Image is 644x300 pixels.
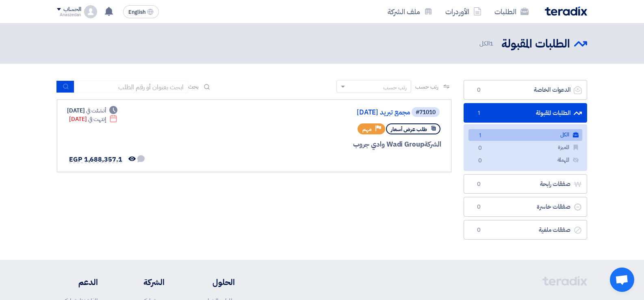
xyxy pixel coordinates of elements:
[501,36,570,52] h2: الطلبات المقبولة
[439,2,488,21] a: الأوردرات
[468,129,582,141] a: الكل
[610,268,634,292] a: Open chat
[416,110,436,115] div: #71010
[246,139,441,150] div: Wadi Group وادي جروب
[247,109,410,116] a: مجمع تبريد [DATE]
[464,80,587,100] a: الدعوات الخاصة0
[415,82,438,91] span: رتب حسب
[468,142,582,153] a: المميزة
[488,2,535,21] a: الطلبات
[69,155,122,164] span: EGP 1,688,357.1
[468,154,582,166] a: المهملة
[474,180,484,188] span: 0
[74,81,188,93] input: ابحث بعنوان أو رقم الطلب
[475,157,485,165] span: 0
[475,132,485,140] span: 1
[464,220,587,240] a: صفقات ملغية0
[88,115,106,123] span: إنتهت في
[122,276,165,288] li: الشركة
[128,9,145,15] span: English
[464,103,587,123] a: الطلبات المقبولة1
[545,6,587,16] img: Teradix logo
[362,125,372,133] span: مهم
[189,276,235,288] li: الحلول
[123,5,159,18] button: English
[464,174,587,194] a: صفقات رابحة0
[84,5,97,18] img: profile_test.png
[424,139,442,149] span: الشركة
[479,39,495,48] span: الكل
[57,13,81,17] div: Anaszedan
[383,83,407,92] div: رتب حسب
[474,86,484,94] span: 0
[67,106,117,115] div: [DATE]
[464,197,587,217] a: صفقات خاسرة0
[86,106,106,115] span: أنشئت في
[188,82,199,91] span: بحث
[381,2,439,21] a: ملف الشركة
[69,115,117,123] div: [DATE]
[475,144,485,153] span: 0
[474,203,484,211] span: 0
[490,39,493,48] span: 1
[63,6,81,13] div: الحساب
[474,226,484,234] span: 0
[57,276,98,288] li: الدعم
[474,109,484,117] span: 1
[391,125,427,133] span: طلب عرض أسعار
